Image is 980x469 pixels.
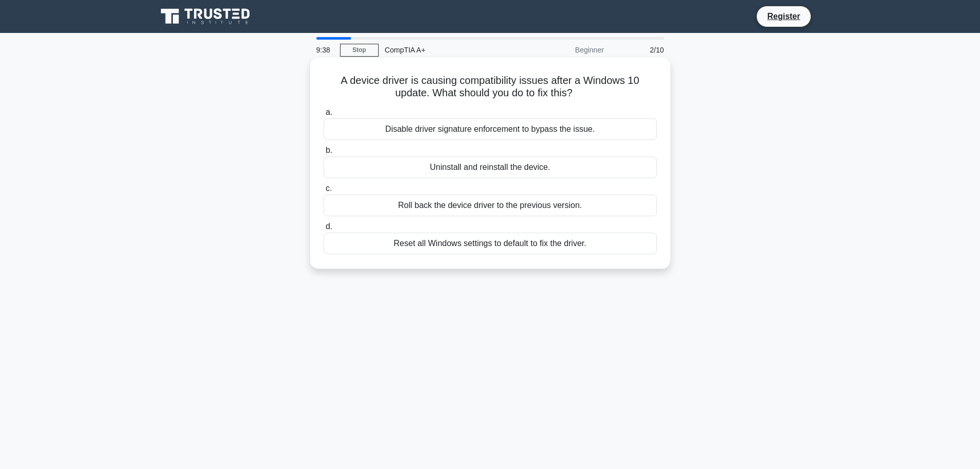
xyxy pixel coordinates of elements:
[324,157,657,178] div: Uninstall and reinstall the device.
[323,74,658,100] h5: A device driver is causing compatibility issues after a Windows 10 update. What should you do to ...
[326,184,332,193] span: c.
[761,10,806,23] a: Register
[520,40,610,60] div: Beginner
[326,146,332,154] span: b.
[379,40,520,60] div: CompTIA A+
[324,195,657,216] div: Roll back the device driver to the previous version.
[326,108,332,116] span: a.
[324,233,657,254] div: Reset all Windows settings to default to fix the driver.
[324,118,657,140] div: Disable driver signature enforcement to bypass the issue.
[610,40,670,60] div: 2/10
[310,40,340,60] div: 9:38
[340,44,379,57] a: Stop
[326,222,332,231] span: d.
